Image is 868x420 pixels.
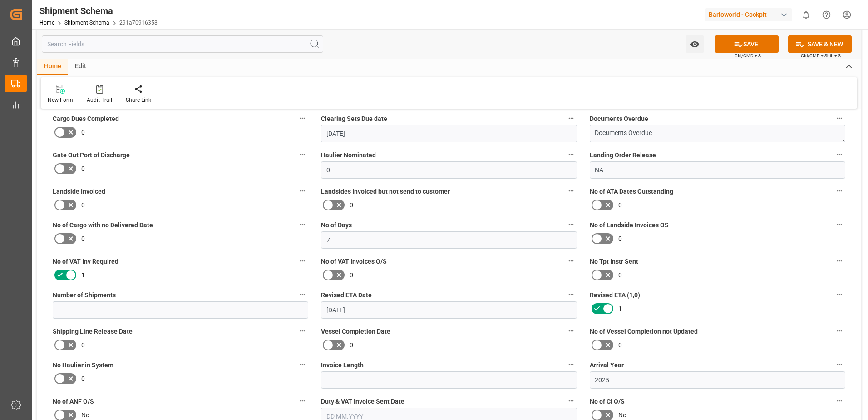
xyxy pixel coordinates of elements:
[296,395,308,407] button: No of ANF O/S
[590,187,673,196] span: No of ATA Dates Outstanding
[39,4,158,18] div: Shipment Schema
[590,125,845,142] textarea: Documents Overdue
[81,410,89,420] span: No
[590,220,669,230] span: No of Landside Invoices OS
[296,359,308,370] button: No Haulier in System
[565,149,577,160] button: Haulier Nominated
[296,289,308,300] button: Number of Shipments
[81,164,85,174] span: 0
[87,96,112,104] div: Audit Trail
[296,219,308,230] button: No of Cargo with no Delivered Date
[705,6,796,23] button: Barloworld - Cockpit
[53,150,130,160] span: Gate Out Port of Discharge
[833,395,845,407] button: No of CI O/S
[801,52,841,59] span: Ctrl/CMD + Shift + S
[686,35,704,53] button: open menu
[833,219,845,230] button: No of Landside Invoices OS
[565,289,577,300] button: Revised ETA Date
[565,219,577,230] button: No of Days
[126,96,151,104] div: Share Link
[590,290,640,300] span: Revised ETA (1,0)
[565,255,577,267] button: No of VAT Invoices O/S
[350,200,353,210] span: 0
[321,125,577,142] input: DD.MM.YYYY
[618,270,622,280] span: 0
[296,185,308,197] button: Landside Invoiced
[321,150,376,160] span: Haulier Nominated
[618,410,626,420] span: No
[321,220,352,230] span: No of Days
[321,257,387,266] span: No of VAT Invoices O/S
[590,327,698,336] span: No of Vessel Completion not Updated
[833,289,845,300] button: Revised ETA (1,0)
[816,5,837,25] button: Help Center
[833,112,845,124] button: Documents Overdue
[833,149,845,160] button: Landing Order Release
[565,185,577,197] button: Landsides Invoiced but not send to customer
[53,290,116,300] span: Number of Shipments
[321,397,404,406] span: Duty & VAT Invoice Sent Date
[53,360,113,370] span: No Haulier in System
[565,325,577,337] button: Vessel Completion Date
[590,397,625,406] span: No of CI O/S
[64,20,109,26] a: Shipment Schema
[81,234,85,244] span: 0
[590,360,624,370] span: Arrival Year
[565,359,577,370] button: Invoice Length
[321,360,364,370] span: Invoice Length
[735,52,761,59] span: Ctrl/CMD + S
[39,20,54,26] a: Home
[296,325,308,337] button: Shipping Line Release Date
[350,340,353,350] span: 0
[788,35,852,53] button: SAVE & NEW
[321,187,450,196] span: Landsides Invoiced but not send to customer
[81,340,85,350] span: 0
[565,112,577,124] button: Clearing Sets Due date
[350,270,353,280] span: 0
[81,374,85,384] span: 0
[53,397,94,406] span: No of ANF O/S
[296,255,308,267] button: No of VAT Inv Required
[705,8,792,21] div: Barloworld - Cockpit
[296,112,308,124] button: Cargo Dues Completed
[81,200,85,210] span: 0
[833,185,845,197] button: No of ATA Dates Outstanding
[796,5,816,25] button: show 0 new notifications
[833,325,845,337] button: No of Vessel Completion not Updated
[590,114,648,124] span: Documents Overdue
[37,59,68,75] div: Home
[833,255,845,267] button: No Tpt Instr Sent
[321,114,387,124] span: Clearing Sets Due date
[321,301,577,319] input: DD.MM.YYYY
[53,327,133,336] span: Shipping Line Release Date
[53,257,118,266] span: No of VAT Inv Required
[321,327,390,336] span: Vessel Completion Date
[833,359,845,370] button: Arrival Year
[618,340,622,350] span: 0
[53,187,105,196] span: Landside Invoiced
[68,59,93,75] div: Edit
[81,270,85,280] span: 1
[81,128,85,137] span: 0
[42,35,323,53] input: Search Fields
[53,114,119,124] span: Cargo Dues Completed
[296,149,308,160] button: Gate Out Port of Discharge
[321,290,372,300] span: Revised ETA Date
[618,234,622,244] span: 0
[565,395,577,407] button: Duty & VAT Invoice Sent Date
[715,35,779,53] button: SAVE
[590,257,638,266] span: No Tpt Instr Sent
[590,150,656,160] span: Landing Order Release
[618,304,622,314] span: 1
[53,220,153,230] span: No of Cargo with no Delivered Date
[48,96,73,104] div: New Form
[618,200,622,210] span: 0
